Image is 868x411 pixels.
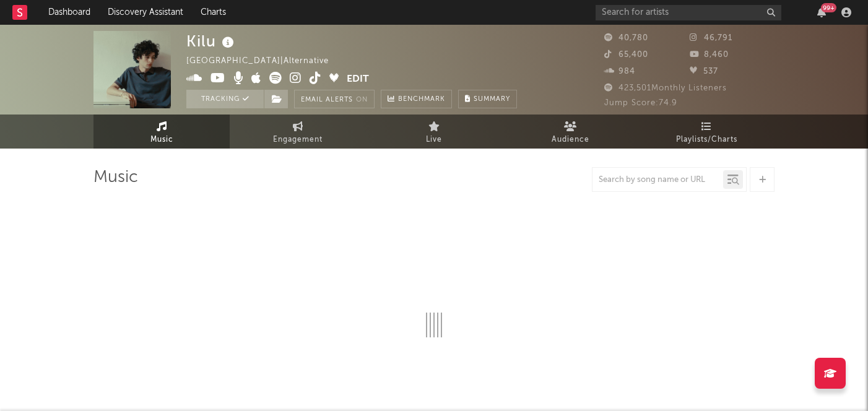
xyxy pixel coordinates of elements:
[638,115,775,149] a: Playlists/Charts
[604,84,727,92] span: 423,501 Monthly Listeners
[93,115,230,149] a: Music
[366,115,502,149] a: Live
[356,97,368,103] em: On
[294,90,375,108] button: Email AlertsOn
[604,99,677,107] span: Jump Score: 74.9
[186,54,343,69] div: [GEOGRAPHIC_DATA] | Alternative
[604,67,635,76] span: 984
[186,90,264,108] button: Tracking
[381,90,452,108] a: Benchmark
[552,132,589,147] span: Audience
[474,96,510,103] span: Summary
[398,92,445,107] span: Benchmark
[821,3,836,12] div: 99 +
[426,132,442,147] span: Live
[676,132,737,147] span: Playlists/Charts
[230,115,366,149] a: Engagement
[347,72,369,87] button: Edit
[150,132,173,147] span: Music
[604,34,648,42] span: 40,780
[690,51,729,59] span: 8,460
[690,67,718,76] span: 537
[186,31,237,51] div: Kilu
[458,90,517,108] button: Summary
[273,132,323,147] span: Engagement
[502,115,638,149] a: Audience
[604,51,648,59] span: 65,400
[596,5,781,20] input: Search for artists
[690,34,732,42] span: 46,791
[592,175,723,185] input: Search by song name or URL
[817,7,826,17] button: 99+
